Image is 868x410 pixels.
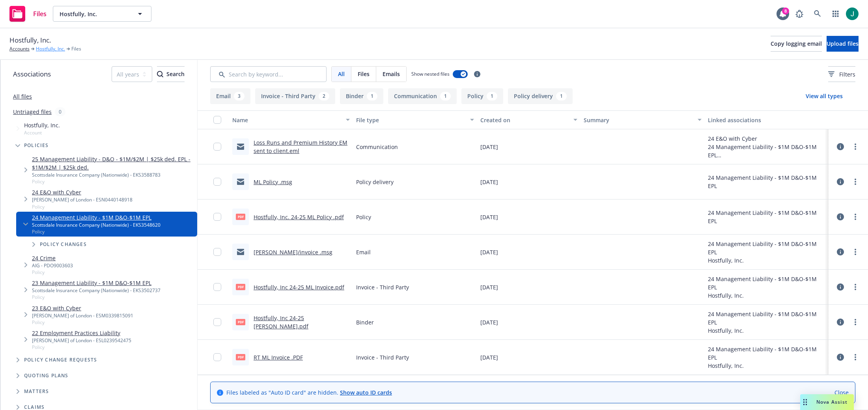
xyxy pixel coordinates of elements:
[32,294,161,300] span: Policy
[708,143,825,159] div: 24 Management Liability - $1M D&O-$1M EPL
[581,110,704,129] button: Summary
[236,284,245,290] span: pdf
[356,178,394,186] span: Policy delivery
[708,291,825,300] div: Hostfully, Inc.
[24,143,49,148] span: Policies
[229,110,353,129] button: Name
[358,70,370,78] span: Files
[32,203,133,210] span: Policy
[827,40,859,47] span: Upload files
[480,213,498,221] span: [DATE]
[32,269,73,276] span: Policy
[487,92,497,101] div: 1
[53,6,151,22] button: Hostfully, Inc.
[254,178,292,186] a: ML Policy .msg
[236,319,245,325] span: pdf
[800,394,854,410] button: Nova Assist
[13,108,52,116] a: Untriaged files
[367,92,377,101] div: 1
[480,178,498,186] span: [DATE]
[584,116,693,124] div: Summary
[24,389,49,394] span: Matters
[255,88,335,104] button: Invoice - Third Party
[32,279,161,287] a: 23 Management Liability - $1M D&O-$1M EPL
[771,36,822,52] button: Copy logging email
[213,178,221,186] input: Toggle Row Selected
[71,45,81,52] span: Files
[236,214,245,220] span: pdf
[340,389,392,396] a: Show auto ID cards
[157,66,185,82] button: SearchSearch
[356,143,398,151] span: Communication
[338,70,345,78] span: All
[32,254,73,262] a: 24 Crime
[9,45,30,52] a: Accounts
[157,67,185,82] div: Search
[356,318,374,326] span: Binder
[708,326,825,335] div: Hostfully, Inc.
[828,66,855,82] button: Filters
[340,88,383,104] button: Binder
[13,93,32,100] a: All files
[411,71,450,77] span: Show nested files
[851,352,860,362] a: more
[32,188,133,196] a: 24 E&O with Cyber
[32,304,133,312] a: 23 E&O with Cyber
[708,240,825,256] div: 24 Management Liability - $1M D&O-$1M EPL
[213,143,221,151] input: Toggle Row Selected
[319,92,329,101] div: 2
[24,358,97,362] span: Policy change requests
[60,10,128,18] span: Hostfully, Inc.
[708,134,825,143] div: 24 E&O with Cyber
[6,3,50,25] a: Files
[32,312,133,319] div: [PERSON_NAME] of London - ESM0339815091
[32,222,161,228] div: Scottsdale Insurance Company (Nationwide) - EKS3548620
[851,317,860,327] a: more
[356,248,371,256] span: Email
[480,143,498,151] span: [DATE]
[24,405,45,410] span: Claims
[851,142,860,151] a: more
[32,344,131,350] span: Policy
[828,70,855,78] span: Filters
[254,283,344,291] a: Hostfully, Inc 24-25 ML Invoice.pdf
[708,116,825,124] div: Linked associations
[851,212,860,222] a: more
[353,110,477,129] button: File type
[356,116,465,124] div: File type
[828,6,844,22] a: Switch app
[210,88,250,104] button: Email
[827,36,859,52] button: Upload files
[254,139,347,155] a: Loss Runs and Premium History EM sent to client.eml
[480,248,498,256] span: [DATE]
[236,354,245,360] span: PDF
[32,196,133,203] div: [PERSON_NAME] of London - ESN0440148918
[232,116,341,124] div: Name
[851,177,860,186] a: more
[356,353,409,362] span: Invoice - Third Party
[839,70,855,78] span: Filters
[33,11,47,17] span: Files
[226,388,392,397] span: Files labeled as "Auto ID card" are hidden.
[440,92,451,101] div: 1
[234,92,245,101] div: 3
[708,345,825,362] div: 24 Management Liability - $1M D&O-$1M EPL
[480,353,498,362] span: [DATE]
[834,388,849,397] a: Close
[13,69,51,79] span: Associations
[213,248,221,256] input: Toggle Row Selected
[480,318,498,326] span: [DATE]
[32,329,131,337] a: 22 Employment Practices Liability
[254,213,344,221] a: Hostfully, Inc. 24-25 ML Policy .pdf
[480,283,498,291] span: [DATE]
[477,110,581,129] button: Created on
[708,256,825,265] div: Hostfully, Inc.
[708,310,825,326] div: 24 Management Liability - $1M D&O-$1M EPL
[793,88,855,104] button: View all types
[388,88,457,104] button: Communication
[213,116,221,124] input: Select all
[55,107,65,116] div: 0
[9,35,51,45] span: Hostfully, Inc.
[254,354,303,361] a: RT ML Invoice .PDF
[32,319,133,326] span: Policy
